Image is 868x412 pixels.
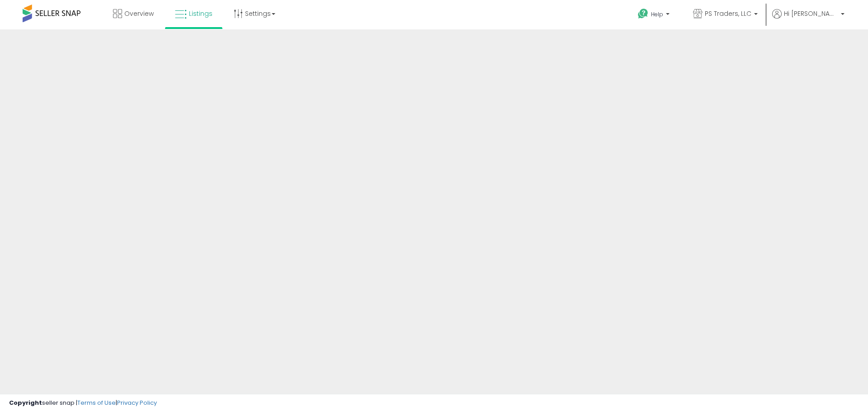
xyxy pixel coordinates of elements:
[772,9,844,29] a: Hi [PERSON_NAME]
[705,9,751,18] span: PS Traders, LLC
[9,399,157,407] div: seller snap | |
[637,8,649,19] i: Get Help
[189,9,212,18] span: Listings
[117,398,157,407] a: Privacy Policy
[651,10,663,18] span: Help
[124,9,154,18] span: Overview
[784,9,838,18] span: Hi [PERSON_NAME]
[9,398,42,407] strong: Copyright
[631,1,679,29] a: Help
[77,398,116,407] a: Terms of Use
